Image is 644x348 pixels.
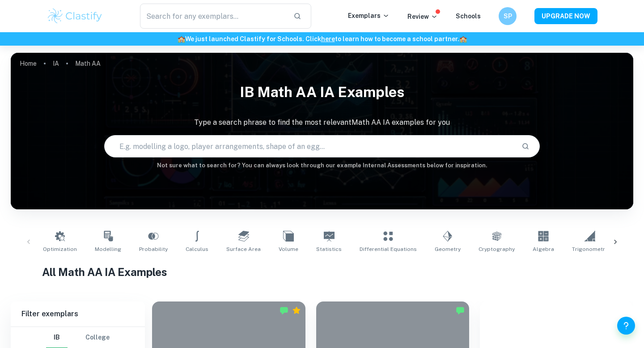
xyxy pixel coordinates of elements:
span: Statistics [316,245,342,253]
span: Optimization [43,245,77,253]
span: Trigonometry [572,245,608,253]
button: Search [518,139,533,154]
span: Modelling [95,245,121,253]
p: Exemplars [348,11,390,21]
button: SP [499,7,517,25]
span: Geometry [435,245,461,253]
span: Algebra [533,245,554,253]
h6: Not sure what to search for? You can always look through our example Internal Assessments below f... [11,161,633,170]
h1: All Math AA IA Examples [42,264,602,280]
a: Schools [456,13,481,20]
img: Clastify logo [47,7,103,25]
span: Calculus [186,245,208,253]
h6: SP [503,11,513,21]
input: Search for any exemplars... [140,4,286,29]
p: Type a search phrase to find the most relevant Math AA IA examples for you [11,117,633,128]
span: 🏫 [178,35,185,42]
img: Marked [456,306,465,315]
span: Cryptography [479,245,515,253]
a: Home [20,57,37,70]
span: Probability [139,245,168,253]
div: Premium [292,306,301,315]
span: Differential Equations [360,245,417,253]
p: Math AA [75,59,101,68]
input: E.g. modelling a logo, player arrangements, shape of an egg... [105,134,514,159]
p: Review [407,12,438,21]
button: Help and Feedback [617,317,635,335]
img: Marked [280,306,288,315]
span: 🏫 [459,35,467,42]
a: IA [53,57,59,70]
h1: IB Math AA IA examples [11,78,633,106]
h6: Filter exemplars [11,301,145,327]
span: Surface Area [226,245,261,253]
button: UPGRADE NOW [534,8,597,24]
span: Volume [279,245,298,253]
h6: We just launched Clastify for Schools. Click to learn how to become a school partner. [2,34,642,44]
a: here [321,35,335,42]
